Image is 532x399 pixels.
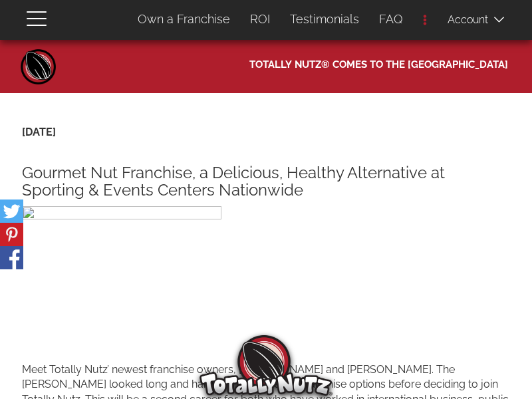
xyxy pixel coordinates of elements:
a: Home [19,47,59,86]
span: Totally Nutz® Comes to the [GEOGRAPHIC_DATA] [249,55,508,71]
a: Own a Franchise [128,5,240,33]
a: FAQ [369,5,413,33]
img: Totally Nutz Logo [199,335,332,396]
a: ROI [240,5,280,33]
h3: Gourmet Nut Franchise, a Delicious, Healthy Alternative at Sporting & Events Centers Nationwide [22,164,510,199]
span: [DATE] [22,126,56,138]
a: Testimonials [280,5,369,33]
